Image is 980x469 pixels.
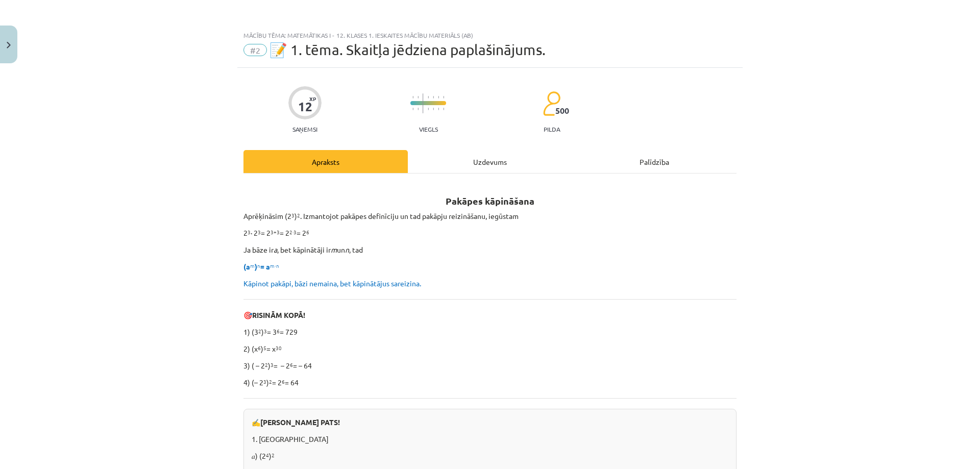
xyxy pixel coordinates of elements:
sup: 3 [264,327,267,335]
i: a [274,245,277,254]
sup: 4 [266,451,269,459]
span: XP [309,96,316,102]
p: 𝑎) (2 ) [252,451,728,461]
img: icon-short-line-57e1e144782c952c97e751825c79c345078a6d821885a25fce030b3d8c18986b.svg [418,108,419,110]
img: icon-short-line-57e1e144782c952c97e751825c79c345078a6d821885a25fce030b3d8c18986b.svg [438,96,439,98]
sup: 6 [306,228,309,236]
p: Saņemsi [288,126,322,133]
sup: 3 [248,228,251,236]
div: Apraksts [243,150,408,173]
img: icon-close-lesson-0947bae3869378f0d4975bcd49f059093ad1ed9edebbc8119c70593378902aed.svg [7,42,11,48]
sup: 5 [263,344,266,352]
sup: 6 [277,327,280,335]
p: 1. [GEOGRAPHIC_DATA] [252,434,728,445]
b: Pakāpes kāpināšana [446,195,534,207]
i: m [331,245,337,254]
sup: 2 [269,378,272,385]
sup: 3 [258,228,261,236]
p: 2) (x ) = x [243,343,737,354]
p: Viegls [419,126,438,133]
sup: 2 [265,361,268,368]
sup: 3 [263,378,266,385]
span: 📝 1. tēma. Skaitļa jēdziena paplašinājums. [269,41,546,58]
div: 12 [298,100,312,114]
img: icon-short-line-57e1e144782c952c97e751825c79c345078a6d821885a25fce030b3d8c18986b.svg [443,108,444,110]
b: RISINĀM KOPĀ! [252,310,305,319]
img: icon-long-line-d9ea69661e0d244f92f715978eff75569469978d946b2353a9bb055b3ed8787d.svg [423,93,424,113]
img: icon-short-line-57e1e144782c952c97e751825c79c345078a6d821885a25fce030b3d8c18986b.svg [418,96,419,98]
sup: 2 [297,211,300,219]
p: 3) ( – 2 ) = – 2 = – 64 [243,360,737,371]
img: icon-short-line-57e1e144782c952c97e751825c79c345078a6d821885a25fce030b3d8c18986b.svg [428,108,429,110]
p: 4) (– 2 ) = 2 = 64 [243,377,737,388]
p: Ja bāze ir , bet kāpinātāji ir un , tad [243,244,737,255]
p: 1) (3 ) = 3 = 729 [243,327,737,337]
strong: (a ) = a [243,262,279,271]
sup: 6 [258,344,261,352]
img: icon-short-line-57e1e144782c952c97e751825c79c345078a6d821885a25fce030b3d8c18986b.svg [438,108,439,110]
p: pilda [544,126,560,133]
img: icon-short-line-57e1e144782c952c97e751825c79c345078a6d821885a25fce030b3d8c18986b.svg [433,108,434,110]
sup: m [250,262,255,269]
i: n [345,245,349,254]
sup: 30 [276,344,282,352]
sup: 2 [272,451,275,459]
p: Aprēķināsim (2 ) . Izmantojot pakāpes definīciju un tad pakāpju reizināšanu, iegūstam [243,211,737,221]
img: icon-short-line-57e1e144782c952c97e751825c79c345078a6d821885a25fce030b3d8c18986b.svg [412,96,413,98]
div: Mācību tēma: Matemātikas i - 12. klases 1. ieskaites mācību materiāls (ab) [243,32,737,39]
sup: 3 [271,361,274,368]
sup: 3 [291,211,295,219]
p: 2 ∙ 2 = 2 = 2 = 2 [243,228,737,238]
p: ✍️ [252,417,728,428]
sup: 2∙3 [289,228,297,236]
sup: 6 [282,378,285,385]
sup: 2 [258,327,261,335]
div: Uzdevums [408,150,572,173]
img: icon-short-line-57e1e144782c952c97e751825c79c345078a6d821885a25fce030b3d8c18986b.svg [412,108,413,110]
b: [PERSON_NAME] PATS! [260,417,340,427]
span: #2 [243,44,267,56]
sup: n [257,262,260,269]
sup: 6 [290,361,293,368]
img: icon-short-line-57e1e144782c952c97e751825c79c345078a6d821885a25fce030b3d8c18986b.svg [443,96,444,98]
span: 500 [555,106,569,115]
span: Kāpinot pakāpi, bāzi nemaina, bet kāpinātājus sareizina. [243,279,421,288]
div: Palīdzība [572,150,737,173]
img: icon-short-line-57e1e144782c952c97e751825c79c345078a6d821885a25fce030b3d8c18986b.svg [428,96,429,98]
sup: m⋅n [270,262,279,269]
img: icon-short-line-57e1e144782c952c97e751825c79c345078a6d821885a25fce030b3d8c18986b.svg [433,96,434,98]
p: 🎯 [243,310,737,320]
img: students-c634bb4e5e11cddfef0936a35e636f08e4e9abd3cc4e673bd6f9a4125e45ecb1.svg [543,91,560,116]
sup: 3+3 [271,228,280,236]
